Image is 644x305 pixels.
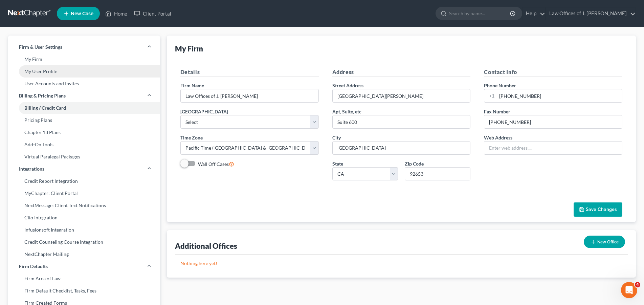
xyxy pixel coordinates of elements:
[8,151,160,163] a: Virtual Paralegal Packages
[333,141,470,154] input: Enter city...
[586,206,617,212] span: Save Changes
[175,44,203,53] div: My Firm
[332,108,361,115] label: Apt, Suite, etc
[584,236,625,248] button: New Office
[19,92,66,99] span: Billing & Pricing Plans
[8,114,160,126] a: Pricing Plans
[8,224,160,236] a: Infusionsoft Integration
[198,161,229,167] span: Wall Off Cases
[484,115,622,128] input: Enter fax...
[180,134,203,141] label: Time Zone
[8,175,160,187] a: Credit Report Integration
[484,89,497,102] div: +1
[102,7,131,20] a: Home
[635,282,640,287] span: 4
[621,282,637,298] iframe: Intercom live chat
[8,212,160,224] a: Clio Integration
[8,65,160,78] a: My User Profile
[8,41,160,53] a: Firm & User Settings
[484,68,622,77] h5: Contact Info
[180,68,319,77] h5: Details
[180,108,228,115] label: [GEOGRAPHIC_DATA]
[181,89,318,102] input: Enter name...
[546,7,636,20] a: Law Offices of J. [PERSON_NAME]
[131,7,175,20] a: Client Portal
[332,134,341,141] label: City
[484,82,516,89] label: Phone Number
[405,167,470,181] input: XXXXX
[8,126,160,138] a: Chapter 13 Plans
[180,260,622,267] p: Nothing here yet!
[8,78,160,90] a: User Accounts and Invites
[332,160,343,167] label: State
[8,163,160,175] a: Integrations
[180,83,204,88] span: Firm Name
[484,134,512,141] label: Web Address
[332,82,363,89] label: Street Address
[484,108,510,115] label: Fax Number
[574,202,622,217] button: Save Changes
[8,236,160,248] a: Credit Counseling Course Integration
[8,102,160,114] a: Billing / Credit Card
[8,138,160,151] a: Add-On Tools
[8,90,160,102] a: Billing & Pricing Plans
[523,7,545,20] a: Help
[8,199,160,212] a: NextMessage: Client Text Notifications
[19,166,44,172] span: Integrations
[333,115,470,128] input: (optional)
[333,89,470,102] input: Enter address...
[175,241,237,251] div: Additional Offices
[449,7,511,20] input: Search by name...
[8,187,160,199] a: MyChapter: Client Portal
[8,285,160,297] a: Firm Default Checklist, Tasks, Fees
[484,141,622,154] input: Enter web address....
[71,11,93,16] span: New Case
[8,248,160,260] a: NextChapter Mailing
[405,160,424,167] label: Zip Code
[8,53,160,65] a: My Firm
[332,68,471,77] h5: Address
[8,260,160,273] a: Firm Defaults
[497,89,622,102] input: Enter phone...
[8,273,160,285] a: Firm Area of Law
[19,263,48,270] span: Firm Defaults
[19,44,62,50] span: Firm & User Settings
